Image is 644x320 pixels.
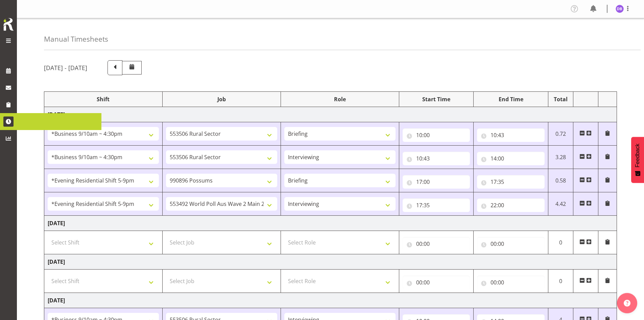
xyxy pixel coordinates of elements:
[44,64,87,71] h5: [DATE] - [DATE]
[548,270,573,293] td: 0
[548,169,573,192] td: 0.58
[477,175,545,189] input: Click to select...
[548,146,573,169] td: 3.28
[2,17,15,32] img: Rosterit icon logo
[44,35,108,43] h4: Manual Timesheets
[48,95,159,103] div: Shift
[616,5,624,13] img: dawn-belshaw1857.jpg
[44,216,617,231] td: [DATE]
[477,152,545,165] input: Click to select...
[44,254,617,270] td: [DATE]
[477,128,545,142] input: Click to select...
[548,122,573,146] td: 0.72
[403,276,470,289] input: Click to select...
[477,237,545,251] input: Click to select...
[44,293,617,308] td: [DATE]
[477,95,545,103] div: End Time
[635,144,641,167] span: Feedback
[548,192,573,216] td: 4.42
[403,152,470,165] input: Click to select...
[477,198,545,212] input: Click to select...
[166,95,277,103] div: Job
[403,198,470,212] input: Click to select...
[44,107,617,122] td: [DATE]
[403,128,470,142] input: Click to select...
[403,175,470,189] input: Click to select...
[624,300,630,306] img: help-xxl-2.png
[477,276,545,289] input: Click to select...
[403,237,470,251] input: Click to select...
[548,231,573,254] td: 0
[552,95,570,103] div: Total
[284,95,396,103] div: Role
[631,137,644,183] button: Feedback - Show survey
[403,95,470,103] div: Start Time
